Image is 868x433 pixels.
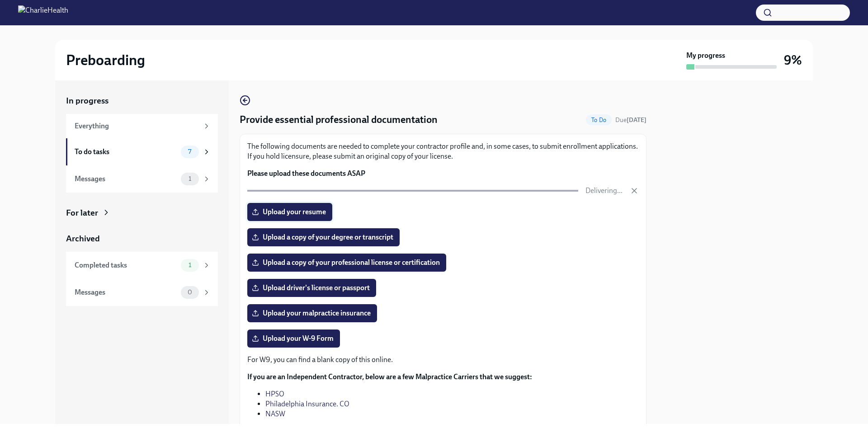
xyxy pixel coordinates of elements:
[240,113,438,127] h4: Provide essential professional documentation
[75,287,177,297] div: Messages
[615,116,646,124] span: October 7th, 2025 08:00
[66,252,218,279] a: Completed tasks1
[247,279,376,297] label: Upload driver's license or passport
[254,283,370,292] span: Upload driver's license or passport
[66,207,218,219] a: For later
[66,138,218,165] a: To do tasks7
[254,207,326,216] span: Upload your resume
[247,169,365,178] strong: Please upload these documents ASAP
[247,304,377,322] label: Upload your malpractice insurance
[585,186,623,196] p: Delivering...
[247,228,400,246] label: Upload a copy of your degree or transcript
[586,117,612,123] span: To Do
[784,52,802,68] h3: 9%
[66,233,218,245] a: Archived
[247,203,332,221] label: Upload your resume
[183,175,197,182] span: 1
[66,207,98,219] div: For later
[183,262,197,268] span: 1
[247,355,639,365] p: For W9, you can find a blank copy of this online.
[75,147,177,157] div: To do tasks
[75,174,177,184] div: Messages
[66,165,218,193] a: Messages1
[615,116,646,124] span: Due
[247,329,340,348] label: Upload your W-9 Form
[247,254,446,272] label: Upload a copy of your professional license or certification
[254,233,393,242] span: Upload a copy of your degree or transcript
[75,121,199,131] div: Everything
[182,289,198,296] span: 0
[630,186,639,195] button: Cancel
[75,260,177,270] div: Completed tasks
[265,390,284,398] a: HPSO
[18,5,68,20] img: CharlieHealth
[254,309,371,318] span: Upload your malpractice insurance
[66,51,145,69] h2: Preboarding
[265,409,285,418] a: NASW
[686,51,725,61] strong: My progress
[265,400,349,408] a: Philadelphia Insurance. CO
[254,258,440,267] span: Upload a copy of your professional license or certification
[66,114,218,138] a: Everything
[66,279,218,306] a: Messages0
[254,334,334,343] span: Upload your W-9 Form
[183,148,197,155] span: 7
[247,141,639,161] p: The following documents are needed to complete your contractor profile and, in some cases, to sub...
[66,95,218,107] a: In progress
[247,372,532,381] strong: If you are an Independent Contractor, below are a few Malpractice Carriers that we suggest:
[627,116,646,124] strong: [DATE]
